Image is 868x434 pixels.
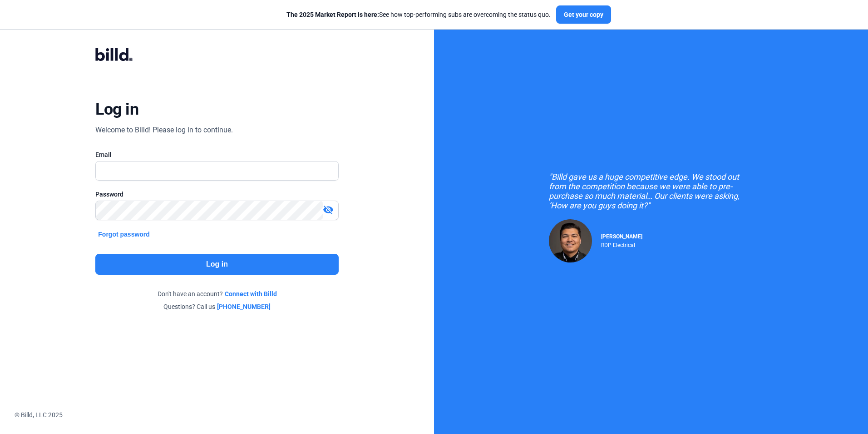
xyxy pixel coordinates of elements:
a: [PHONE_NUMBER] [217,302,271,311]
img: Raul Pacheco [549,219,592,262]
div: "Billd gave us a huge competitive edge. We stood out from the competition because we were able to... [549,172,753,210]
button: Get your copy [556,5,611,24]
div: Password [95,190,338,199]
div: RDP Electrical [601,240,642,248]
span: The 2025 Market Report is here: [286,11,379,18]
div: Log in [95,99,138,119]
div: Don't have an account? [95,289,338,298]
button: Log in [95,254,338,275]
div: See how top-performing subs are overcoming the status quo. [286,10,551,19]
mat-icon: visibility_off [323,204,334,215]
div: Email [95,150,338,159]
span: [PERSON_NAME] [601,233,642,240]
div: Welcome to Billd! Please log in to continue. [95,125,233,136]
div: Questions? Call us [95,302,338,311]
button: Forgot password [95,229,153,239]
a: Connect with Billd [225,289,277,298]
